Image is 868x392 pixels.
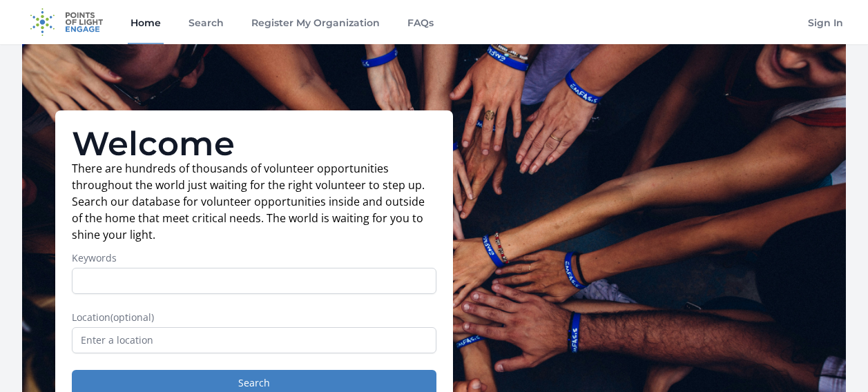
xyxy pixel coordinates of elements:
span: (optional) [110,311,154,324]
label: Keywords [72,251,436,265]
h1: Welcome [72,127,436,160]
input: Enter a location [72,327,436,353]
label: Location [72,311,436,324]
p: There are hundreds of thousands of volunteer opportunities throughout the world just waiting for ... [72,160,436,243]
